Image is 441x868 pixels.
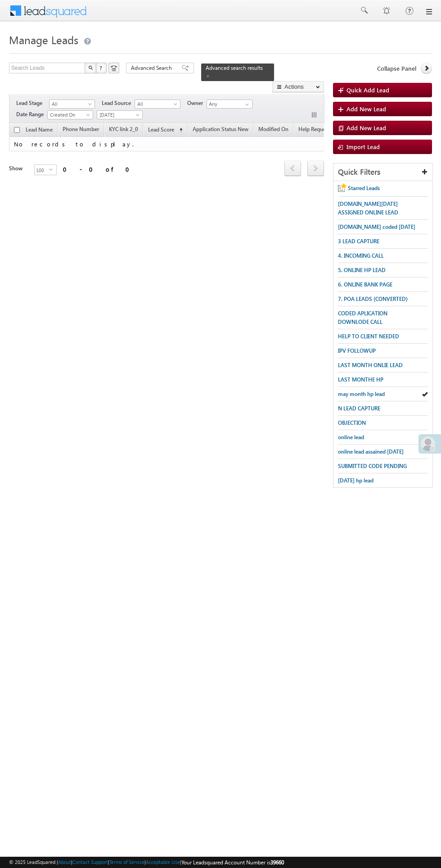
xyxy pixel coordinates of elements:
[9,858,284,867] span: © 2025 LeadSquared | | | | |
[338,295,408,302] span: 7. POA LEADS (CONVERTED)
[338,391,385,397] span: may month hp lead
[16,110,47,118] span: Date Range
[109,126,138,132] span: KYC link 2_0
[49,100,92,108] span: All
[270,859,284,866] span: 39660
[35,165,49,175] span: 100
[63,164,135,174] div: 0 - 0 of 0
[338,419,366,426] span: OBJECTION
[338,310,387,325] span: CODED APLICATION DOWNLODE CALL
[72,859,108,865] a: Contact Support
[338,252,384,259] span: 4. INCOMING CALL
[47,110,93,119] a: Created On
[254,124,293,136] a: Modified On
[97,111,140,119] span: [DATE]
[346,124,386,132] span: Add New Lead
[48,111,90,119] span: Created On
[102,99,135,107] span: Lead Source
[346,105,386,113] span: Add New Lead
[258,126,288,132] span: Modified On
[346,143,380,150] span: Import Lead
[146,859,180,865] a: Acceptable Use
[294,124,353,136] a: Help Requested Page
[284,161,301,176] span: prev
[298,126,349,132] span: Help Requested Page
[333,164,432,181] div: Quick Filters
[96,63,107,73] button: ?
[49,100,95,109] a: All
[188,124,253,136] a: Application Status New
[58,124,103,136] a: Phone Number
[307,162,324,176] a: next
[338,238,379,245] span: 3 LEAD CAPTURE
[338,200,398,216] span: [DOMAIN_NAME][DATE] ASSIGNED ONLINE LEAD
[338,434,364,441] span: online lead
[16,99,49,107] span: Lead Stage
[97,110,143,119] a: [DATE]
[346,86,389,94] span: Quick Add Lead
[240,100,252,109] a: Show All Items
[193,126,248,132] span: Application Status New
[206,64,263,71] span: Advanced search results
[338,333,399,340] span: HELP TO CLIENT NEEDED
[338,477,373,484] span: [DATE] hp lead
[338,281,392,288] span: 6. ONLINE BANK PAGE
[109,859,144,865] a: Terms of Service
[338,347,376,354] span: IPV FOLLOWUP
[49,167,56,171] span: select
[338,463,407,469] span: SUBMITTED CODE PENDING
[377,64,416,73] span: Collapse Panel
[207,100,252,109] input: Type to Search
[338,223,415,230] span: [DOMAIN_NAME] coded [DATE]
[187,99,207,107] span: Owner
[284,162,301,176] a: prev
[9,164,27,173] div: Show
[21,125,57,136] a: Lead Name
[348,185,380,191] span: Starred Leads
[135,100,180,109] a: All
[338,448,404,455] span: online lead assained [DATE]
[307,161,324,176] span: next
[338,267,386,273] span: 5. ONLINE HP LEAD
[58,859,71,865] a: About
[88,65,93,70] img: Search
[144,124,187,136] a: Lead Score (sorted ascending)
[9,32,78,47] span: Manage Leads
[148,126,174,133] span: Lead Score
[104,124,143,136] a: KYC link 2_0
[99,64,103,72] span: ?
[14,127,20,133] input: Check all records
[338,376,383,383] span: LAST MONTHE HP
[338,362,403,368] span: LAST MONTH ONLIE LEAD
[135,100,178,108] span: All
[63,126,99,132] span: Phone Number
[272,81,324,92] button: Actions
[338,405,380,412] span: N LEAD CAPTURE
[131,64,175,72] span: Advanced Search
[181,859,284,866] span: Your Leadsquared Account Number is
[175,127,183,134] span: (sorted ascending)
